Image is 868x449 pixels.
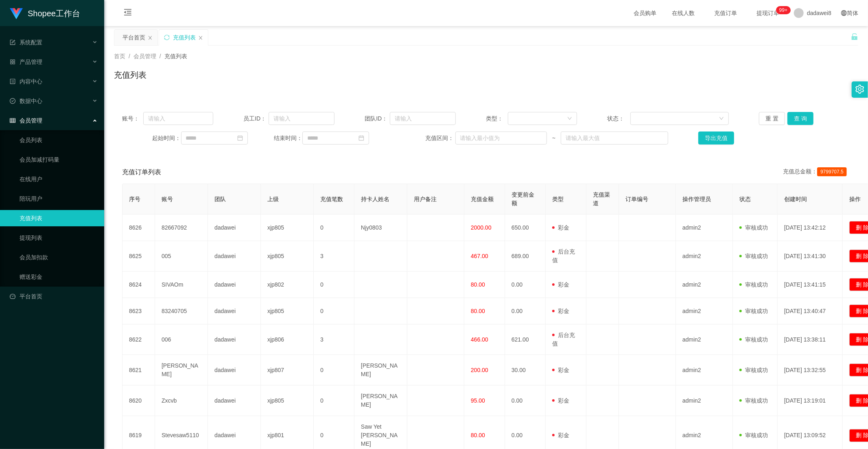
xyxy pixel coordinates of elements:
span: 类型 [552,196,564,202]
td: admin2 [676,272,733,298]
span: 充值区间： [425,134,455,142]
span: 审核成功 [739,253,768,259]
span: 提现订单 [752,10,783,16]
td: dadawei [208,298,261,324]
h1: Shopee工作台 [28,0,80,26]
td: [DATE] 13:40:47 [778,298,843,324]
td: 8626 [122,215,155,241]
sup: 259 [776,6,791,14]
span: 变更前金额 [512,191,534,206]
span: ~ [547,134,561,142]
td: xjp806 [261,324,314,355]
i: 图标: close [198,35,203,40]
td: [PERSON_NAME] [354,355,407,385]
span: 充值列表 [164,53,187,59]
span: 80.00 [471,281,485,288]
span: 操作管理员 [682,196,711,202]
td: 3 [314,241,354,272]
td: 0 [314,355,354,385]
span: 审核成功 [739,224,768,231]
td: xjp802 [261,272,314,298]
span: 审核成功 [739,281,768,288]
td: [DATE] 13:32:55 [778,355,843,385]
td: 8625 [122,241,155,272]
i: 图标: setting [855,85,864,94]
button: 查 询 [787,112,813,125]
td: xjp805 [261,385,314,416]
span: 产品管理 [10,59,42,65]
span: 员工ID： [243,114,269,123]
span: / [160,53,161,59]
td: [PERSON_NAME] [354,385,407,416]
td: 005 [155,241,208,272]
a: 图标: dashboard平台首页 [10,288,98,304]
td: 689.00 [505,241,546,272]
td: dadawei [208,215,261,241]
td: admin2 [676,241,733,272]
span: 彩金 [552,397,569,404]
span: 团队 [214,196,226,202]
td: 3 [314,324,354,355]
a: 赠送彩金 [20,269,98,285]
td: admin2 [676,385,733,416]
td: dadawei [208,355,261,385]
span: 彩金 [552,308,569,314]
img: logo.9652507e.png [10,8,23,20]
i: 图标: down [719,116,724,122]
td: xjp805 [261,215,314,241]
span: 操作 [849,196,861,202]
td: 0 [314,215,354,241]
span: 用户备注 [414,196,437,202]
td: xjp805 [261,241,314,272]
span: 200.00 [471,367,488,373]
a: 充值列表 [20,210,98,226]
i: 图标: check-circle-o [10,98,15,104]
td: [DATE] 13:19:01 [778,385,843,416]
a: 在线用户 [20,171,98,187]
td: 0.00 [505,272,546,298]
a: 提现列表 [20,230,98,246]
span: 95.00 [471,397,485,404]
span: 会员管理 [10,117,42,124]
input: 请输入 [143,112,213,125]
td: admin2 [676,298,733,324]
td: [DATE] 13:41:15 [778,272,843,298]
span: 内容中心 [10,78,42,85]
span: 充值订单 [710,10,741,16]
span: 审核成功 [739,308,768,314]
i: 图标: table [10,118,15,123]
span: 彩金 [552,281,569,288]
i: 图标: down [567,116,572,122]
span: 审核成功 [739,432,768,438]
span: 结束时间： [274,134,302,142]
td: 8624 [122,272,155,298]
td: 8623 [122,298,155,324]
td: [DATE] 13:42:12 [778,215,843,241]
td: dadawei [208,241,261,272]
span: 审核成功 [739,367,768,373]
td: [DATE] 13:41:30 [778,241,843,272]
input: 请输入 [390,112,456,125]
td: admin2 [676,324,733,355]
i: 图标: menu-fold [114,0,142,26]
span: 持卡人姓名 [361,196,389,202]
button: 重 置 [759,112,785,125]
span: 状态： [608,114,631,123]
span: 充值金额 [471,196,494,202]
i: 图标: calendar [359,135,364,141]
span: 后台充值 [552,248,575,263]
span: 466.00 [471,336,488,343]
span: 订单编号 [625,196,648,202]
td: admin2 [676,215,733,241]
span: 在线人数 [668,10,699,16]
td: 30.00 [505,355,546,385]
input: 请输入最小值为 [455,131,547,145]
td: 83240705 [155,298,208,324]
td: 0 [314,385,354,416]
td: dadawei [208,324,261,355]
input: 请输入 [269,112,335,125]
td: SIVAOm [155,272,208,298]
span: 80.00 [471,432,485,438]
td: 0.00 [505,385,546,416]
i: 图标: form [10,39,15,45]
